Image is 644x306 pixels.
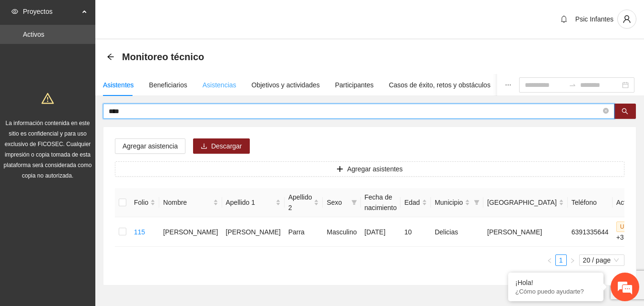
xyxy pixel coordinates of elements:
[547,258,552,264] span: left
[5,204,182,238] textarea: Escriba su mensaje y pulse “Intro”
[115,161,624,177] button: plusAgregar asistentes
[4,120,92,179] span: La información contenida en este sitio es confidencial y para uso exclusivo de FICOSEC. Cualquier...
[568,188,613,217] th: Teléfono
[159,217,222,247] td: [PERSON_NAME]
[483,217,568,247] td: [PERSON_NAME]
[568,217,613,247] td: 6391335644
[323,217,360,247] td: Masculino
[583,255,621,265] span: 20 / page
[474,200,480,205] span: filter
[327,197,347,208] span: Sexo
[389,80,491,90] div: Casos de éxito, retos y obstáculos
[122,49,204,64] span: Monitoreo técnico
[211,141,242,151] span: Descargar
[252,80,320,90] div: Objetivos y actividades
[103,80,134,90] div: Asistentes
[201,143,207,150] span: download
[349,195,359,210] span: filter
[55,99,132,196] span: Estamos en línea.
[361,188,401,217] th: Fecha de nacimiento
[483,188,568,217] th: Colonia
[41,92,54,105] span: warning
[435,197,463,208] span: Municipio
[163,197,211,208] span: Nombre
[226,197,274,208] span: Apellido 1
[505,82,511,88] span: ellipsis
[616,222,628,232] span: U
[193,138,250,154] button: downloadDescargar
[156,5,179,28] div: Minimizar ventana de chat en vivo
[544,254,555,266] li: Previous Page
[567,254,578,266] li: Next Page
[569,81,576,89] span: swap-right
[567,254,578,266] button: right
[515,288,596,295] p: ¿Cómo puedo ayudarte?
[107,53,114,61] span: arrow-left
[569,81,576,89] span: to
[556,255,566,265] a: 1
[11,8,18,15] span: eye
[288,192,312,213] span: Apellido 2
[618,15,636,23] span: user
[617,10,636,29] button: user
[603,107,609,116] span: close-circle
[115,138,185,154] button: Agregar asistencia
[431,217,483,247] td: Delicias
[431,188,483,217] th: Municipio
[487,197,557,208] span: [GEOGRAPHIC_DATA]
[579,254,624,266] div: Page Size
[622,108,628,116] span: search
[570,258,575,264] span: right
[222,188,285,217] th: Apellido 1
[337,166,343,173] span: plus
[556,11,572,27] button: bell
[203,80,236,90] div: Asistencias
[557,15,571,23] span: bell
[23,2,79,21] span: Proyectos
[555,254,567,266] li: 1
[404,197,420,208] span: Edad
[285,217,323,247] td: Parra
[400,217,431,247] td: 10
[351,200,357,205] span: filter
[361,217,401,247] td: [DATE]
[159,188,222,217] th: Nombre
[134,228,145,236] a: 115
[107,53,114,61] div: Back
[50,49,160,61] div: Chatee con nosotros ahora
[515,279,596,286] div: ¡Hola!
[149,80,187,90] div: Beneficiarios
[603,108,609,114] span: close-circle
[400,188,431,217] th: Edad
[23,31,44,38] a: Activos
[285,188,323,217] th: Apellido 2
[472,195,481,210] span: filter
[335,80,374,90] div: Participantes
[123,141,178,151] span: Agregar asistencia
[222,217,285,247] td: [PERSON_NAME]
[134,197,148,208] span: Folio
[497,74,519,96] button: ellipsis
[544,254,555,266] button: left
[130,188,159,217] th: Folio
[347,164,403,174] span: Agregar asistentes
[575,15,613,23] span: Psic Infantes
[614,104,636,119] button: search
